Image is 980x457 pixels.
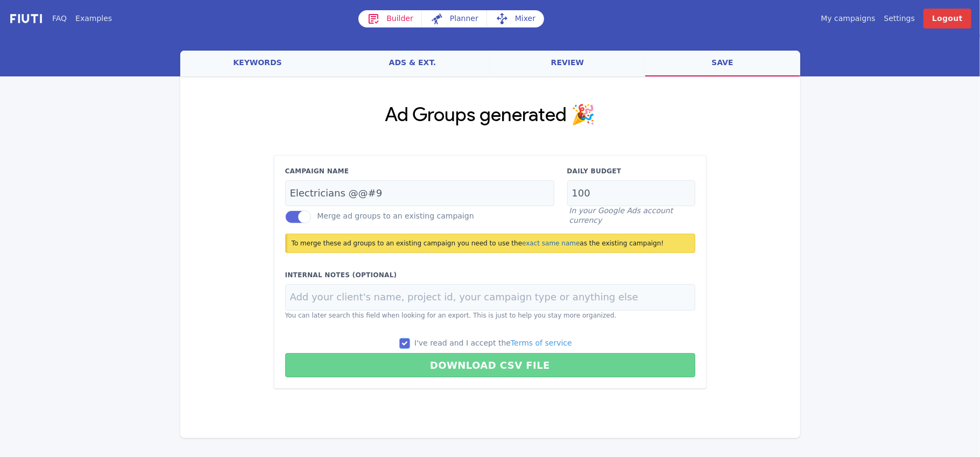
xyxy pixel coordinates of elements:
[487,10,544,27] a: Mixer
[567,180,695,207] input: Campaign Budget
[335,51,490,76] a: ads & ext.
[522,240,580,247] span: exact same name
[821,13,875,24] a: My campaigns
[285,284,695,311] input: Add your client's name, project id, your campaign type or anything else
[923,9,971,29] a: Logout
[399,338,410,349] input: I've read and I accept theTerms of service
[285,180,554,207] input: Campaign Name
[285,270,695,280] label: Internal Notes (Optional)
[414,339,572,347] span: I've read and I accept the
[569,206,695,225] p: In your Google Ads account currency
[285,311,695,320] p: You can later search this field when looking for an export. This is just to help you stay more or...
[567,166,695,176] label: Daily Budget
[285,166,554,176] label: Campaign Name
[358,10,422,27] a: Builder
[52,13,67,24] a: FAQ
[317,212,474,221] label: Merge ad groups to an existing campaign
[490,51,645,76] a: review
[292,238,690,248] p: To merge these ad groups to an existing campaign you need to use the as the existing campaign!
[75,13,112,24] a: Examples
[645,51,800,76] a: save
[9,12,44,25] img: f731f27.png
[511,339,572,347] a: Terms of service
[285,353,695,377] button: Download CSV File
[180,51,335,76] a: keywords
[274,102,707,129] h1: Ad Groups generated 🎉
[884,13,915,24] a: Settings
[422,10,487,27] a: Planner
